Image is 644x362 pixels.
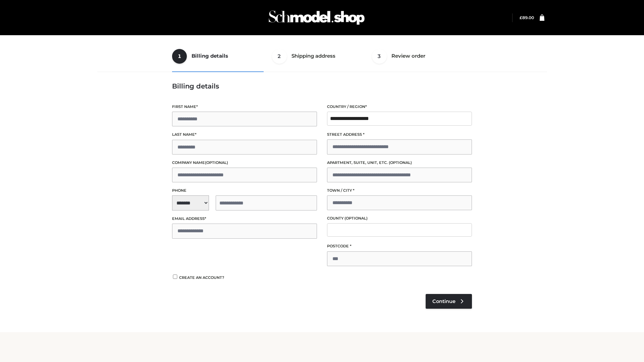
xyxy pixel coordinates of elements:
[327,104,472,110] label: Country / Region
[327,131,472,138] label: Street address
[327,160,472,166] label: Apartment, suite, unit, etc.
[426,294,472,309] a: Continue
[172,275,178,279] input: Create an account?
[172,131,317,138] label: Last name
[520,15,522,20] span: £
[520,15,534,20] bdi: 89.00
[172,160,317,166] label: Company name
[327,243,472,249] label: Postcode
[344,216,368,221] span: (optional)
[432,298,455,304] span: Continue
[327,187,472,194] label: Town / City
[179,275,224,280] span: Create an account?
[389,160,412,165] span: (optional)
[172,82,472,90] h3: Billing details
[172,187,317,194] label: Phone
[520,15,534,20] a: £89.00
[172,104,317,110] label: First name
[172,216,317,222] label: Email address
[205,160,228,165] span: (optional)
[327,215,472,222] label: County
[266,4,367,31] img: Schmodel Admin 964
